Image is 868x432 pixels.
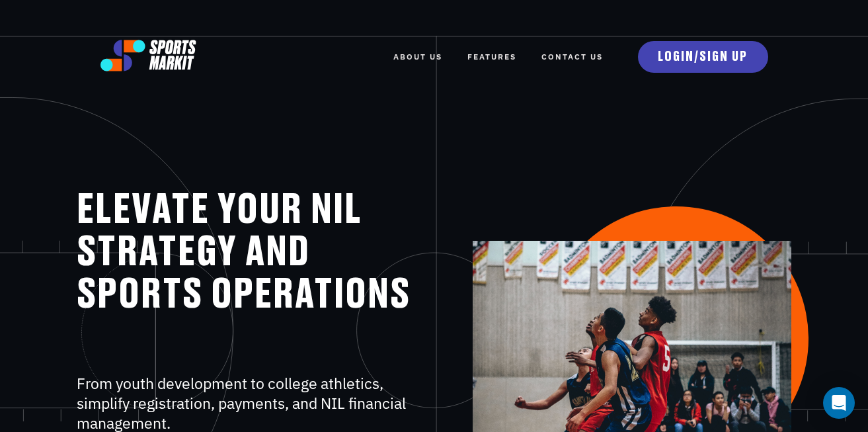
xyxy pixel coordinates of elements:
[100,40,197,71] img: logo
[393,42,442,71] a: ABOUT US
[77,189,420,316] h1: ELEVATE YOUR NIL STRATEGY AND SPORTS OPERATIONS
[638,41,768,73] a: LOGIN/SIGN UP
[467,42,516,71] a: FEATURES
[541,42,603,71] a: Contact Us
[823,387,855,419] div: Open Intercom Messenger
